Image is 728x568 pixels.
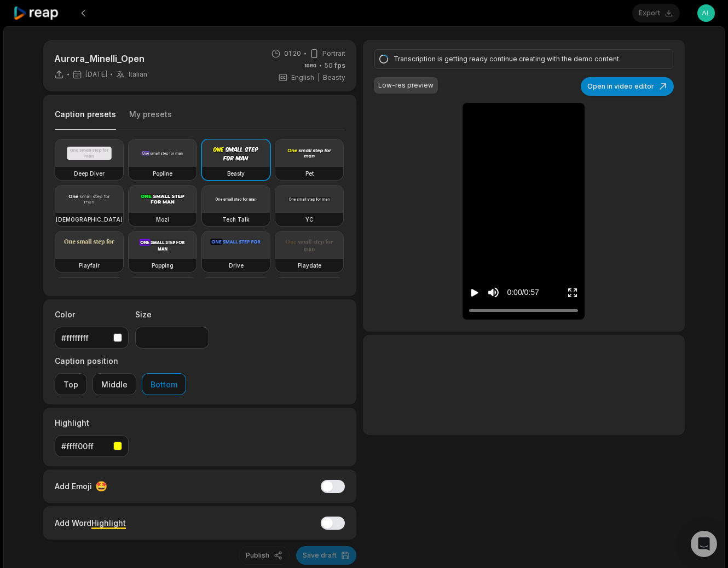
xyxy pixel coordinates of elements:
span: 🤩 [95,479,107,494]
div: Add Word [55,515,126,530]
div: Low-res preview [378,80,434,90]
button: Publish [239,546,290,565]
span: Portrait [322,49,345,59]
span: [DATE] [85,70,107,79]
button: Play video [469,282,480,303]
button: #ffff00ff [55,435,129,457]
h3: Beasty [227,169,245,178]
h3: Playfair [79,261,100,270]
h3: Mozi [156,215,169,224]
span: Add Emoji [55,480,92,492]
h3: Drive [229,261,244,270]
h3: [DEMOGRAPHIC_DATA] [56,215,123,224]
button: #ffffffff [55,327,129,349]
h3: Playdate [298,261,321,270]
label: Color [55,309,129,320]
button: Caption presets [55,109,116,130]
button: My presets [129,109,172,130]
button: Mute sound [487,286,500,299]
button: Top [55,373,87,395]
h3: Tech Talk [222,215,250,224]
span: 01:20 [284,49,301,59]
h3: Pet [305,169,314,178]
span: | [317,73,320,83]
span: English [291,73,314,83]
button: Enter Fullscreen [567,282,578,303]
div: Open Intercom Messenger [691,531,717,557]
label: Size [135,309,209,320]
button: Bottom [142,373,186,395]
span: 50 [325,61,345,71]
h3: Popping [152,261,174,270]
label: Highlight [55,417,129,428]
button: Open in video editor [581,77,674,96]
span: Highlight [91,518,126,528]
div: #ffffffff [61,332,109,344]
div: #ffff00ff [61,441,109,452]
span: fps [334,61,345,69]
label: Caption position [55,355,186,367]
p: Aurora_Minelli_Open [54,52,147,65]
div: Transcription is getting ready continue creating with the demo content. [394,54,651,64]
div: 0:00 / 0:57 [507,287,539,298]
h3: Popline [153,169,172,178]
span: Italian [129,70,147,79]
h3: Deep Diver [74,169,105,178]
h3: YC [305,215,314,224]
span: Beasty [323,73,345,83]
button: Middle [93,373,136,395]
